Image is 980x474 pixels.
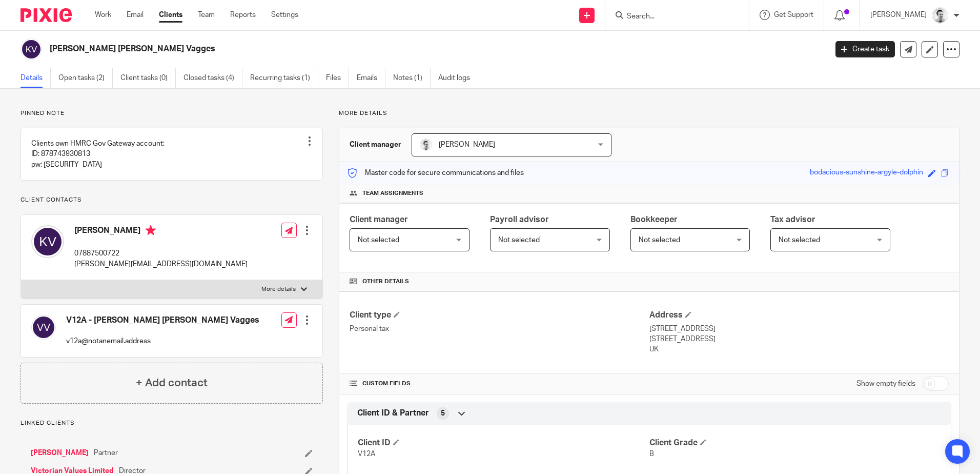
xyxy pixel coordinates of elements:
p: Client contacts [21,196,323,204]
p: [STREET_ADDRESS] [649,324,949,334]
h4: Client Grade [649,438,941,448]
span: Get Support [774,11,813,18]
span: Team assignments [362,189,423,197]
img: svg%3E [31,315,56,340]
h4: [PERSON_NAME] [74,225,248,238]
h4: V12A - [PERSON_NAME] [PERSON_NAME] Vagges [66,315,259,326]
p: More details [261,285,296,293]
p: Personal tax [350,324,649,334]
a: Audit logs [438,68,478,88]
a: Team [198,10,215,20]
img: svg%3E [31,225,64,258]
p: [STREET_ADDRESS] [649,334,949,344]
a: Settings [271,10,298,20]
p: Pinned note [21,109,323,117]
h4: CUSTOM FIELDS [350,380,649,388]
p: Master code for secure communications and files [347,168,524,178]
a: Client tasks (0) [120,68,176,88]
a: Files [326,68,349,88]
h4: + Add contact [136,375,208,391]
img: svg%3E [21,38,42,60]
a: Create task [835,41,895,57]
span: V12A [358,450,375,458]
p: 07887500722 [74,248,248,259]
a: Notes (1) [393,68,431,88]
a: Open tasks (2) [58,68,113,88]
a: Emails [357,68,385,88]
img: Andy_2025.jpg [932,7,948,24]
i: Primary [146,225,156,235]
h4: Client type [350,310,649,321]
p: More details [339,109,959,117]
a: Details [21,68,51,88]
span: Not selected [358,236,399,244]
label: Show empty fields [856,379,915,389]
a: [PERSON_NAME] [31,448,89,458]
span: Not selected [639,236,680,244]
span: Tax advisor [770,215,815,224]
span: B [649,450,654,458]
input: Search [626,12,718,22]
h3: Client manager [350,140,401,150]
a: Recurring tasks (1) [250,68,318,88]
span: Other details [362,278,409,286]
h2: [PERSON_NAME] [PERSON_NAME] Vagges [50,44,666,54]
span: Partner [94,448,118,458]
span: 5 [441,408,445,419]
span: Not selected [498,236,540,244]
h4: Client ID [358,438,649,448]
a: Closed tasks (4) [183,68,242,88]
img: Pixie [21,8,72,22]
a: Email [127,10,144,20]
img: Andy_2025.jpg [420,139,432,151]
div: bodacious-sunshine-argyle-dolphin [810,167,923,179]
p: UK [649,344,949,354]
span: Payroll advisor [490,215,549,224]
p: [PERSON_NAME] [870,10,927,20]
span: Not selected [779,236,820,244]
p: Linked clients [21,419,323,427]
a: Reports [230,10,256,20]
p: v12a@notanemail.address [66,336,259,346]
h4: Address [649,310,949,321]
p: [PERSON_NAME][EMAIL_ADDRESS][DOMAIN_NAME] [74,259,248,269]
span: Client manager [350,215,408,224]
a: Work [95,10,111,20]
span: [PERSON_NAME] [439,141,495,148]
a: Clients [159,10,182,20]
span: Client ID & Partner [357,408,429,419]
span: Bookkeeper [630,215,678,224]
